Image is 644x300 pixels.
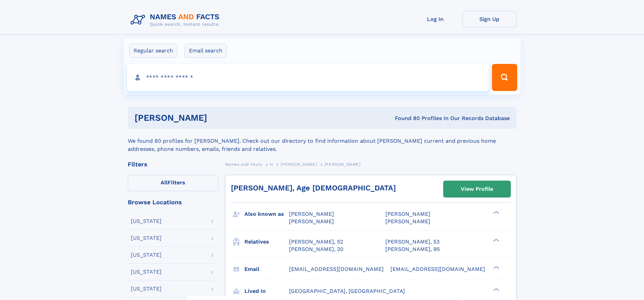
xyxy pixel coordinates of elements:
[289,238,343,246] a: [PERSON_NAME], 52
[492,210,500,215] div: ❯
[244,285,289,297] h3: Lived in
[385,218,430,225] span: [PERSON_NAME]
[161,179,168,186] span: All
[281,162,317,167] span: [PERSON_NAME]
[289,218,334,225] span: [PERSON_NAME]
[385,246,440,253] a: [PERSON_NAME], 95
[131,218,162,224] div: [US_STATE]
[131,269,162,275] div: [US_STATE]
[128,199,218,205] div: Browse Locations
[127,64,489,91] input: search input
[244,263,289,275] h3: Email
[408,11,462,27] a: Log In
[492,287,500,292] div: ❯
[289,266,384,272] span: [EMAIL_ADDRESS][DOMAIN_NAME]
[385,211,430,217] span: [PERSON_NAME]
[128,129,517,153] div: We found 80 profiles for [PERSON_NAME]. Check out our directory to find information about [PERSON...
[244,208,289,220] h3: Also known as
[281,160,317,168] a: [PERSON_NAME]
[231,184,396,192] a: [PERSON_NAME], Age [DEMOGRAPHIC_DATA]
[492,238,500,242] div: ❯
[390,266,485,272] span: [EMAIL_ADDRESS][DOMAIN_NAME]
[462,11,517,27] a: Sign Up
[492,64,517,91] button: Search Button
[244,236,289,248] h3: Relatives
[129,44,177,58] label: Regular search
[128,161,218,167] div: Filters
[270,160,273,168] a: H
[131,252,162,258] div: [US_STATE]
[131,235,162,241] div: [US_STATE]
[131,286,162,292] div: [US_STATE]
[301,115,510,122] div: Found 80 Profiles In Our Records Database
[135,114,301,122] h1: [PERSON_NAME]
[289,211,334,217] span: [PERSON_NAME]
[128,11,225,29] img: Logo Names and Facts
[225,160,262,168] a: Names and Facts
[461,181,493,197] div: View Profile
[270,162,273,167] span: H
[289,246,343,253] a: [PERSON_NAME], 20
[325,162,361,167] span: [PERSON_NAME]
[185,44,227,58] label: Email search
[385,238,439,246] a: [PERSON_NAME], 53
[444,181,510,197] a: View Profile
[128,175,218,191] label: Filters
[289,288,405,294] span: [GEOGRAPHIC_DATA], [GEOGRAPHIC_DATA]
[492,265,500,270] div: ❯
